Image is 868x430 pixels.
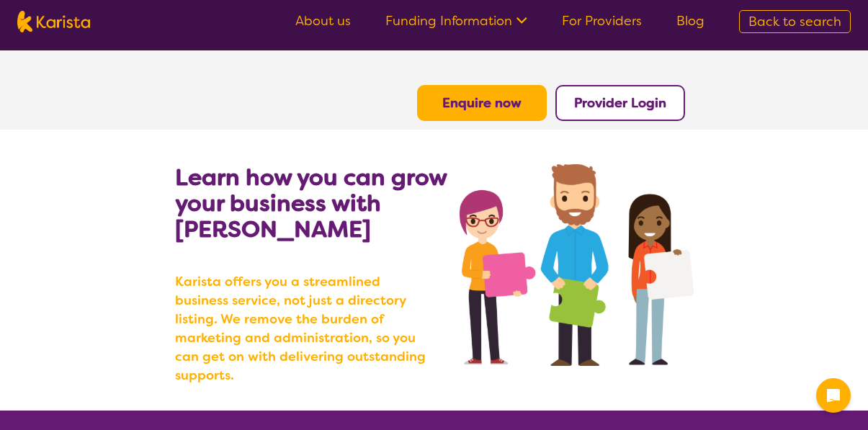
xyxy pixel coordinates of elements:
a: Enquire now [442,94,522,112]
a: Provider Login [574,94,666,112]
a: For Providers [562,12,642,30]
img: Karista logo [17,11,90,32]
a: About us [295,12,351,30]
b: Learn how you can grow your business with [PERSON_NAME] [175,162,447,244]
b: Karista offers you a streamlined business service, not just a directory listing. We remove the bu... [175,272,434,385]
button: Enquire now [417,85,547,121]
a: Back to search [739,10,851,33]
span: Back to search [748,13,841,30]
img: grow your business with Karista [460,164,693,366]
a: Blog [676,12,704,30]
button: Provider Login [555,85,685,121]
a: Funding Information [385,12,527,30]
